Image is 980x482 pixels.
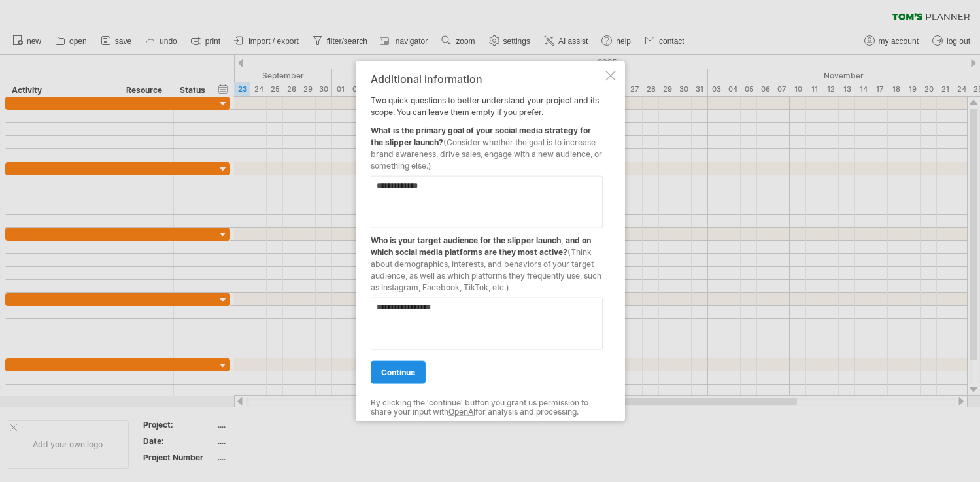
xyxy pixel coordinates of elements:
[371,228,603,293] div: Who is your target audience for the slipper launch, and on which social media platforms are they ...
[371,398,603,417] div: By clicking the 'continue' button you grant us permission to share your input with for analysis a...
[448,407,475,417] a: OpenAI
[371,360,426,383] a: continue
[381,367,415,377] span: continue
[371,137,602,170] span: (Consider whether the goal is to increase brand awareness, drive sales, engage with a new audienc...
[371,73,603,409] div: Two quick questions to better understand your project and its scope. You can leave them empty if ...
[371,73,603,84] div: Additional information
[371,118,603,171] div: What is the primary goal of your social media strategy for the slipper launch?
